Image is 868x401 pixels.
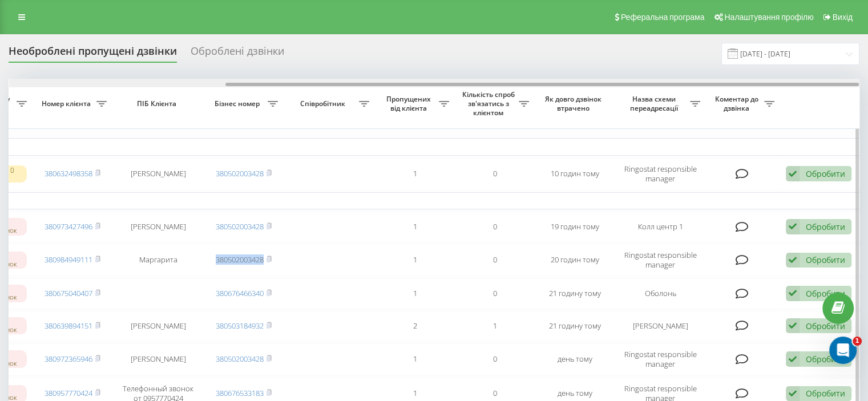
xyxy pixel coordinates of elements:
[112,212,204,242] td: [PERSON_NAME]
[535,278,615,309] td: 21 годину тому
[535,212,615,242] td: 19 годин тому
[806,388,845,399] div: Обробити
[191,45,284,63] div: Оброблені дзвінки
[461,90,519,117] span: Кількість спроб зв'язатись з клієнтом
[806,221,845,232] div: Обробити
[375,343,455,375] td: 1
[216,168,264,179] a: 380502003428
[806,168,845,179] div: Обробити
[806,254,845,265] div: Обробити
[375,244,455,276] td: 1
[806,354,845,364] div: Обробити
[712,95,764,112] span: Коментар до дзвінка
[535,244,615,276] td: 20 годин тому
[724,13,813,22] span: Налаштування профілю
[833,13,853,22] span: Вихід
[615,158,706,190] td: Ringostat responsible manager
[535,158,615,190] td: 10 годин тому
[216,321,264,331] a: 380503184932
[535,343,615,375] td: день тому
[829,337,857,364] iframe: Intercom live chat
[216,288,264,298] a: 380676466340
[455,343,535,375] td: 0
[615,343,706,375] td: Ringostat responsible manager
[216,254,264,265] a: 380502003428
[544,95,605,112] span: Як довго дзвінок втрачено
[615,244,706,276] td: Ringostat responsible manager
[375,311,455,341] td: 2
[112,244,204,276] td: Маргарита
[9,45,177,63] div: Необроблені пропущені дзвінки
[45,354,92,364] a: 380972365946
[620,95,690,112] span: Назва схеми переадресації
[615,311,706,341] td: [PERSON_NAME]
[853,337,862,346] span: 1
[535,311,615,341] td: 21 годину тому
[45,321,92,331] a: 380639894151
[806,321,845,331] div: Обробити
[615,278,706,309] td: Оболонь
[209,99,268,108] span: Бізнес номер
[621,13,705,22] span: Реферальна програма
[112,158,204,190] td: [PERSON_NAME]
[455,158,535,190] td: 0
[112,343,204,375] td: [PERSON_NAME]
[806,288,845,299] div: Обробити
[45,288,92,298] a: 380675040407
[216,221,264,232] a: 380502003428
[216,388,264,398] a: 380676533183
[455,278,535,309] td: 0
[455,244,535,276] td: 0
[38,99,96,108] span: Номер клієнта
[45,221,92,232] a: 380973427496
[45,254,92,265] a: 380984949111
[122,99,194,108] span: ПІБ Клієнта
[375,212,455,242] td: 1
[375,158,455,190] td: 1
[45,168,92,179] a: 380632498358
[45,388,92,398] a: 380957770424
[455,212,535,242] td: 0
[455,311,535,341] td: 1
[615,212,706,242] td: Колл центр 1
[375,278,455,309] td: 1
[381,95,439,112] span: Пропущених від клієнта
[216,354,264,364] a: 380502003428
[289,99,359,108] span: Співробітник
[112,311,204,341] td: [PERSON_NAME]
